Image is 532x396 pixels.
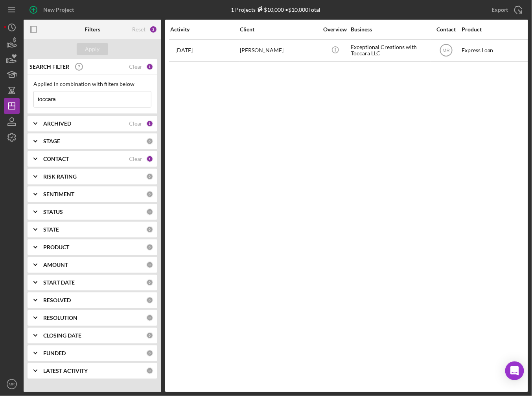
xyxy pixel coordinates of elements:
[149,26,157,33] div: 3
[256,6,284,13] div: $10,000
[170,26,239,33] div: Activity
[146,350,153,357] div: 0
[442,48,450,53] text: MR
[146,120,153,127] div: 1
[43,138,60,144] b: STAGE
[43,156,69,162] b: CONTACT
[146,63,153,70] div: 1
[146,138,153,145] div: 0
[33,81,151,87] div: Applied in combination with filters below
[43,315,77,321] b: RESOLUTION
[85,26,100,33] b: Filters
[351,40,429,61] div: Exceptional Creations with Toccara LLC
[320,26,350,33] div: Overview
[77,43,108,55] button: Apply
[43,368,88,374] b: LATEST ACTIVITY
[146,279,153,286] div: 0
[146,155,153,162] div: 1
[351,26,429,33] div: Business
[431,26,461,33] div: Contact
[43,173,77,180] b: RISK RATING
[240,26,318,33] div: Client
[231,6,321,13] div: 1 Projects • $10,000 Total
[43,120,71,127] b: ARCHIVED
[146,226,153,233] div: 0
[29,64,69,70] b: SEARCH FILTER
[43,297,71,303] b: RESOLVED
[43,332,81,339] b: CLOSING DATE
[132,26,145,33] div: Reset
[129,120,142,127] div: Clear
[146,244,153,251] div: 0
[484,2,528,18] button: Export
[146,367,153,374] div: 0
[175,47,193,53] time: 2025-09-07 16:52
[146,297,153,304] div: 0
[129,156,142,162] div: Clear
[146,208,153,215] div: 0
[146,261,153,268] div: 0
[43,244,69,250] b: PRODUCT
[43,209,63,215] b: STATUS
[492,2,508,18] div: Export
[43,226,59,233] b: STATE
[9,382,15,387] text: MR
[146,314,153,321] div: 0
[146,173,153,180] div: 0
[4,376,20,392] button: MR
[240,40,318,61] div: [PERSON_NAME]
[43,2,74,18] div: New Project
[129,64,142,70] div: Clear
[146,332,153,339] div: 0
[43,279,75,286] b: START DATE
[85,43,100,55] div: Apply
[43,262,68,268] b: AMOUNT
[43,350,66,356] b: FUNDED
[43,191,74,197] b: SENTIMENT
[505,361,524,380] div: Open Intercom Messenger
[24,2,82,18] button: New Project
[146,191,153,198] div: 0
